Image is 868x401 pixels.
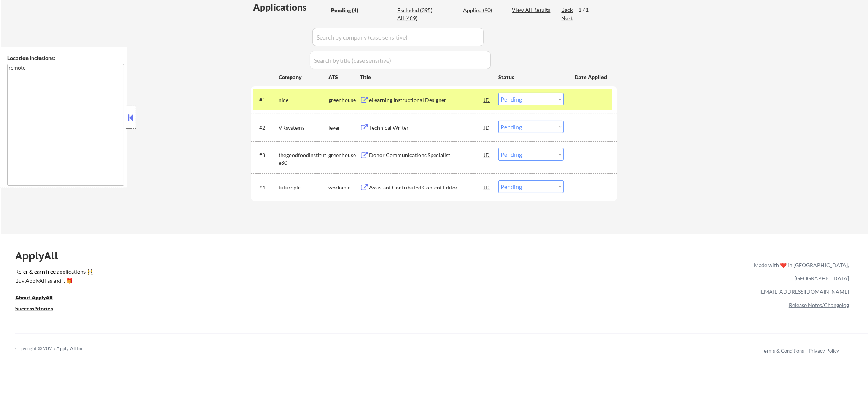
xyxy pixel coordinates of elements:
[328,73,360,81] div: ATS
[463,6,501,14] div: Applied (90)
[328,151,360,159] div: greenhouse
[279,73,328,81] div: Company
[312,28,484,46] input: Search by company (case sensitive)
[483,180,491,194] div: JD
[397,14,435,22] div: All (489)
[561,6,573,14] div: Back
[369,96,484,104] div: eLearning Instructional Designer
[7,54,124,62] div: Location Inclusions:
[15,249,67,262] div: ApplyAll
[328,184,360,191] div: workable
[15,269,595,277] a: Refer & earn free applications 👯‍♀️
[369,151,484,159] div: Donor Communications Specialist
[15,305,53,312] u: Success Stories
[259,151,272,159] div: #3
[369,184,484,191] div: Assistant Contributed Content Editor
[483,93,491,107] div: JD
[253,3,328,12] div: Applications
[328,96,360,104] div: greenhouse
[279,124,328,132] div: VRsystems
[331,6,369,14] div: Pending (4)
[259,184,272,191] div: #4
[809,348,839,354] a: Privacy Policy
[483,121,491,134] div: JD
[15,345,103,353] div: Copyright © 2025 Apply All Inc
[397,6,435,14] div: Excluded (395)
[279,184,328,191] div: futureplc
[483,148,491,162] div: JD
[751,258,849,285] div: Made with ❤️ in [GEOGRAPHIC_DATA], [GEOGRAPHIC_DATA]
[279,151,328,166] div: thegoodfoodinstitute80
[15,277,91,286] a: Buy ApplyAll as a gift 🎁
[259,124,272,132] div: #2
[328,124,360,132] div: lever
[360,73,491,81] div: Title
[561,14,573,22] div: Next
[15,294,63,303] a: About ApplyAll
[578,6,596,14] div: 1 / 1
[498,70,564,84] div: Status
[259,96,272,104] div: #1
[512,6,553,14] div: View All Results
[760,288,849,295] a: [EMAIL_ADDRESS][DOMAIN_NAME]
[761,348,804,354] a: Terms & Conditions
[15,294,53,301] u: About ApplyAll
[279,96,328,104] div: nice
[310,51,491,69] input: Search by title (case sensitive)
[15,305,63,314] a: Success Stories
[575,73,608,81] div: Date Applied
[15,278,91,283] div: Buy ApplyAll as a gift 🎁
[369,124,484,132] div: Technical Writer
[789,302,849,308] a: Release Notes/Changelog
